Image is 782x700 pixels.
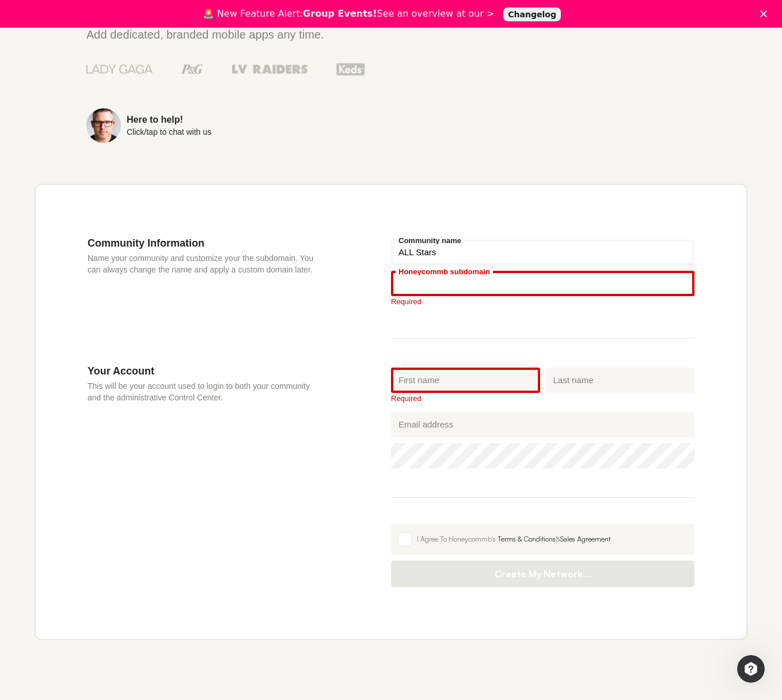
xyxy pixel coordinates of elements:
[86,108,365,143] a: Here to help!Click/tap to chat with us
[546,368,695,393] input: Last name
[203,8,494,20] div: 🚨 New Feature Alert: See an overview at our >
[391,395,540,402] div: Required
[396,268,493,275] label: Honeycommb subdomain
[88,252,322,275] p: Name your community and customize your the subdomain. You can always change the name and apply a ...
[391,298,694,305] div: Required
[232,65,308,74] img: Las Vegas Raiders
[403,568,683,580] span: Create My Network...
[391,368,540,393] input: First name
[760,10,772,17] div: Close
[417,534,688,544] div: I Agree To Honeycommb's &
[336,62,365,77] img: Keds
[127,115,211,124] div: Here to help!
[127,128,211,136] div: Click/tap to chat with us
[503,7,561,21] a: Changelog
[391,271,694,296] input: your-subdomain.honeycommb.com
[88,380,322,403] p: This will be your account used to login to both your community and the administrative Control Cen...
[391,240,694,265] input: Community name
[86,108,121,143] img: Sean
[396,237,464,244] label: Community name
[181,65,203,74] img: Procter & Gamble
[88,365,322,377] h3: Your Account
[86,60,153,78] img: Lady Gaga
[391,412,694,437] input: Email address
[303,8,377,19] b: Group Events!
[737,655,765,683] iframe: Intercom live chat
[498,535,556,543] a: Terms & Conditions
[560,535,610,543] a: Sales Agreement
[391,561,694,587] button: Create My Network...
[88,237,322,249] h3: Community Information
